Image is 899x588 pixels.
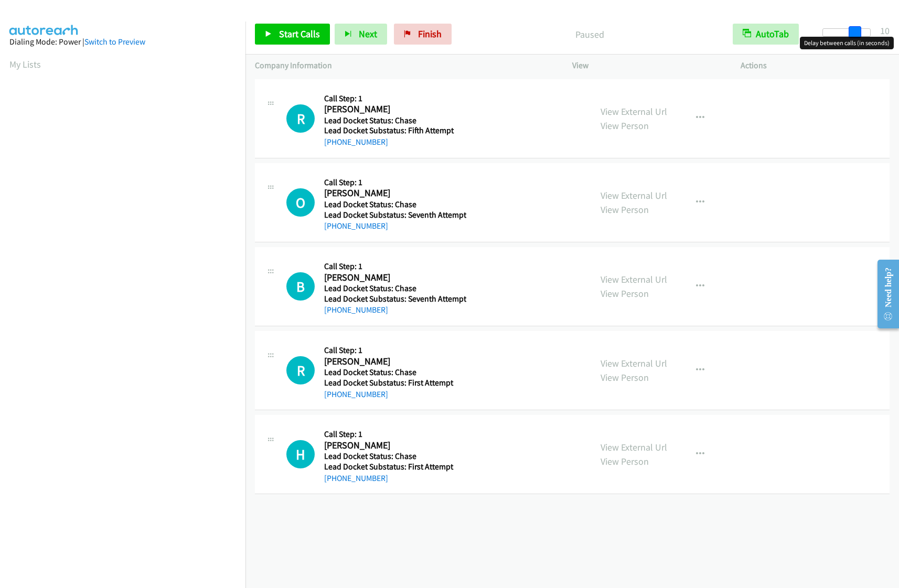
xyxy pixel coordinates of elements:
a: Start Calls [255,24,330,45]
div: The call is yet to be attempted [286,356,315,384]
div: The call is yet to be attempted [286,272,315,301]
a: View Person [601,120,649,132]
a: Switch to Preview [84,37,145,47]
a: View Person [601,371,649,383]
h5: Lead Docket Status: Chase [324,283,466,294]
a: [PHONE_NUMBER] [324,473,388,483]
h5: Lead Docket Status: Chase [324,115,464,126]
h2: [PERSON_NAME] [324,187,464,199]
div: 10 [880,24,890,38]
h5: Call Step: 1 [324,261,466,272]
h5: Call Step: 1 [324,345,464,356]
h1: B [286,272,315,301]
a: My Lists [9,58,41,70]
h5: Lead Docket Substatus: Seventh Attempt [324,294,466,304]
h1: R [286,104,315,133]
h5: Lead Docket Substatus: First Attempt [324,462,464,472]
div: The call is yet to be attempted [286,188,315,217]
a: View External Url [601,357,667,369]
iframe: Resource Center [869,252,899,336]
a: View Person [601,287,649,300]
p: View [572,59,722,72]
h5: Call Step: 1 [324,93,464,104]
h2: [PERSON_NAME] [324,272,464,284]
span: Start Calls [279,28,320,40]
iframe: Dialpad [9,81,245,579]
h2: [PERSON_NAME] [324,440,464,452]
div: Dialing Mode: Power | [9,36,236,48]
a: View Person [601,204,649,216]
a: View External Url [601,189,667,201]
h5: Call Step: 1 [324,177,466,188]
div: The call is yet to be attempted [286,104,315,133]
a: View Person [601,455,649,467]
a: [PHONE_NUMBER] [324,389,388,399]
a: View External Url [601,273,667,285]
a: View External Url [601,105,667,117]
h2: [PERSON_NAME] [324,103,464,115]
a: View External Url [601,441,667,453]
button: Next [335,24,387,45]
div: The call is yet to be attempted [286,440,315,468]
a: Finish [394,24,452,45]
h1: O [286,188,315,217]
a: [PHONE_NUMBER] [324,137,388,147]
h5: Call Step: 1 [324,429,464,440]
span: Next [359,28,377,40]
h5: Lead Docket Substatus: First Attempt [324,378,464,388]
p: Company Information [255,59,553,72]
a: [PHONE_NUMBER] [324,305,388,315]
h5: Lead Docket Status: Chase [324,199,466,210]
p: Paused [466,27,714,41]
a: [PHONE_NUMBER] [324,221,388,231]
h5: Lead Docket Status: Chase [324,367,464,378]
div: Delay between calls (in seconds) [800,37,894,49]
h5: Lead Docket Status: Chase [324,451,464,462]
h1: H [286,440,315,468]
span: Finish [418,28,442,40]
h2: [PERSON_NAME] [324,356,464,368]
button: AutoTab [733,24,799,45]
p: Actions [741,59,890,72]
h5: Lead Docket Substatus: Fifth Attempt [324,125,464,136]
h5: Lead Docket Substatus: Seventh Attempt [324,210,466,220]
h1: R [286,356,315,384]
